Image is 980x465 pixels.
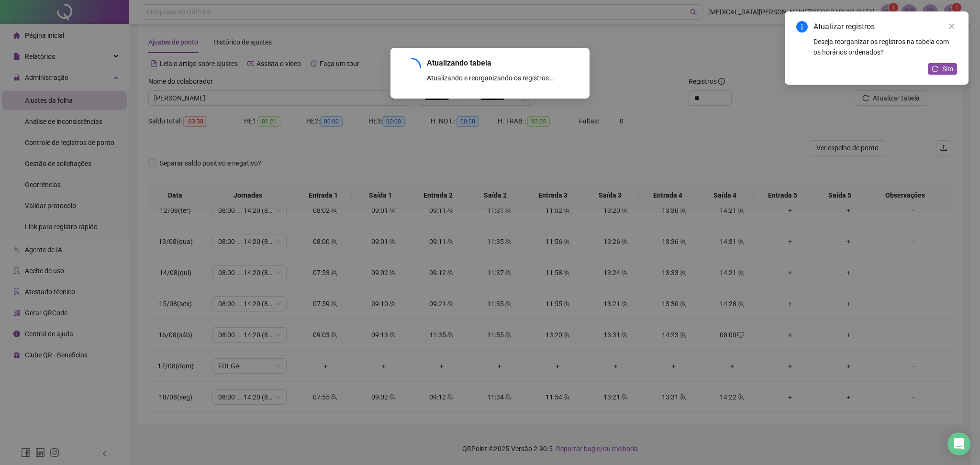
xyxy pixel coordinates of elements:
[932,66,938,72] span: reload
[796,21,808,33] span: info-circle
[813,36,957,57] div: Deseja reorganizar os registros na tabela com os horários ordenados?
[402,58,421,77] span: loading
[427,57,578,69] div: Atualizando tabela
[813,21,957,33] div: Atualizar registros
[427,73,578,83] div: Atualizando e reorganizando os registros...
[928,63,957,75] button: Sim
[942,64,953,74] span: Sim
[947,432,970,455] div: Open Intercom Messenger
[948,23,955,30] span: close
[947,21,957,32] a: Close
